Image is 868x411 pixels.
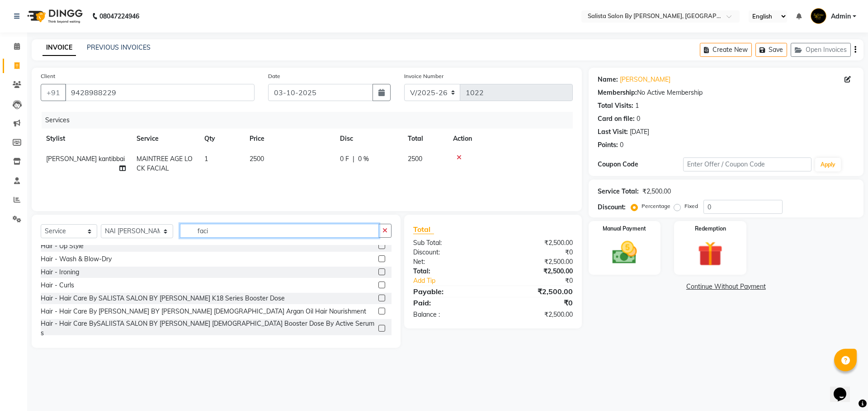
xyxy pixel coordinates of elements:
[700,43,752,57] button: Create New
[493,286,579,297] div: ₹2,500.00
[620,75,670,84] a: [PERSON_NAME]
[41,84,66,101] button: +91
[642,187,671,196] div: ₹2,500.00
[642,202,670,210] label: Percentage
[406,310,493,319] div: Balance :
[604,238,645,267] img: _cash.svg
[41,129,131,149] th: Stylist
[406,238,493,248] div: Sub Total:
[41,319,375,338] div: Hair - Hair Care BySALIISTA SALON BY [PERSON_NAME] [DEMOGRAPHIC_DATA] Booster Dose By Active Serums
[690,238,731,269] img: _gift.svg
[41,72,55,80] label: Client
[598,75,618,84] div: Name:
[335,129,402,149] th: Disc
[46,155,125,163] span: [PERSON_NAME] kantibbai
[406,257,493,267] div: Net:
[635,101,639,111] div: 1
[358,154,369,164] span: 0 %
[830,375,859,402] iframe: chat widget
[406,267,493,276] div: Total:
[23,4,85,29] img: logo
[493,267,579,276] div: ₹2,500.00
[402,129,448,149] th: Total
[598,114,635,124] div: Card on file:
[598,127,628,137] div: Last Visit:
[590,282,862,291] a: Continue Without Payment
[87,43,151,51] a: PREVIOUS INVOICES
[493,238,579,248] div: ₹2,500.00
[695,225,726,233] label: Redemption
[180,224,379,238] input: Search or Scan
[683,157,811,171] input: Enter Offer / Coupon Code
[42,112,580,129] div: Services
[250,155,264,163] span: 2500
[755,43,787,57] button: Save
[406,276,507,286] a: Add Tip
[598,203,626,212] div: Discount:
[131,129,199,149] th: Service
[408,155,422,163] span: 2500
[41,241,84,251] div: Hair - Up Style
[831,12,851,21] span: Admin
[353,154,354,164] span: |
[406,297,493,308] div: Paid:
[507,276,579,286] div: ₹0
[598,101,633,111] div: Total Visits:
[598,140,618,150] div: Points:
[41,254,112,264] div: Hair - Wash & Blow-Dry
[413,225,434,234] span: Total
[598,88,637,97] div: Membership:
[99,4,139,29] b: 08047224946
[598,160,683,169] div: Coupon Code
[41,307,366,316] div: Hair - Hair Care By [PERSON_NAME] BY [PERSON_NAME] [DEMOGRAPHIC_DATA] Argan Oil Hair Nourishment
[268,72,280,80] label: Date
[340,154,349,164] span: 0 F
[244,129,335,149] th: Price
[41,281,74,290] div: Hair - Curls
[406,248,493,257] div: Discount:
[41,268,79,277] div: Hair - Ironing
[637,114,640,124] div: 0
[204,155,208,163] span: 1
[598,88,854,97] div: No Active Membership
[65,84,255,101] input: Search by Name/Mobile/Email/Code
[199,129,244,149] th: Qty
[815,158,841,171] button: Apply
[493,248,579,257] div: ₹0
[137,155,193,172] span: MAINTREE AGE LOCK FACIAL
[493,257,579,267] div: ₹2,500.00
[811,8,826,24] img: Admin
[791,43,851,57] button: Open Invoices
[493,310,579,319] div: ₹2,500.00
[41,294,285,303] div: Hair - Hair Care By SALISTA SALON BY [PERSON_NAME] K18 Series Booster Dose
[406,286,493,297] div: Payable:
[42,40,76,56] a: INVOICE
[404,72,443,80] label: Invoice Number
[684,202,698,210] label: Fixed
[598,187,639,196] div: Service Total:
[630,127,649,137] div: [DATE]
[603,225,646,233] label: Manual Payment
[493,297,579,308] div: ₹0
[620,140,623,150] div: 0
[448,129,573,149] th: Action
